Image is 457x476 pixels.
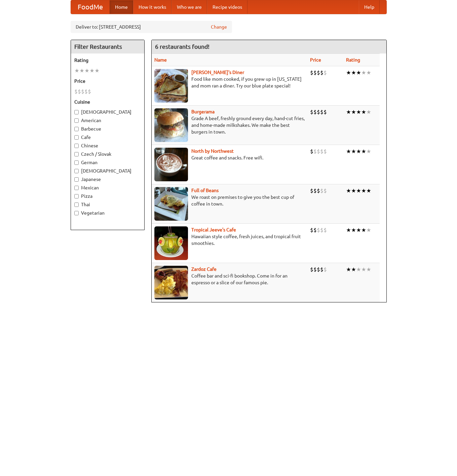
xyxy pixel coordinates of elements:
[356,266,361,273] li: ★
[71,40,144,53] h4: Filter Restaurants
[71,0,110,14] a: FoodMe
[84,67,89,74] li: ★
[320,108,323,116] li: $
[74,210,141,216] label: Vegetarian
[74,177,79,182] input: Japanese
[356,187,361,194] li: ★
[191,266,217,272] b: Zardoz Cafe
[74,127,79,131] input: Barbecue
[351,69,356,76] li: ★
[346,108,351,116] li: ★
[320,187,323,194] li: $
[361,187,366,194] li: ★
[81,88,84,95] li: $
[366,108,371,116] li: ★
[71,21,232,33] div: Deliver to: [STREET_ADDRESS]
[74,211,79,215] input: Vegetarian
[74,88,78,95] li: $
[74,160,79,165] input: German
[74,99,141,105] h5: Cuisine
[323,69,327,76] li: $
[346,148,351,155] li: ★
[351,226,356,234] li: ★
[361,108,366,116] li: ★
[366,187,371,194] li: ★
[74,134,141,141] label: Cafe
[361,266,366,273] li: ★
[361,148,366,155] li: ★
[310,148,313,155] li: $
[366,226,371,234] li: ★
[154,154,305,161] p: Great coffee and snacks. Free wifi.
[356,108,361,116] li: ★
[74,152,79,156] input: Czech / Slovak
[88,88,91,95] li: $
[154,187,188,221] img: beans.jpg
[359,0,380,14] a: Help
[346,69,351,76] li: ★
[154,148,188,181] img: north.jpg
[84,88,88,95] li: $
[191,188,219,193] a: Full of Beans
[351,108,356,116] li: ★
[310,266,313,273] li: $
[74,118,79,123] input: American
[366,148,371,155] li: ★
[74,142,141,149] label: Chinese
[317,108,320,116] li: $
[356,69,361,76] li: ★
[346,57,360,63] a: Rating
[323,148,327,155] li: $
[154,76,305,89] p: Food like mom cooked, if you grew up in [US_STATE] and mom ran a diner. Try our blue plate special!
[317,69,320,76] li: $
[317,266,320,273] li: $
[361,226,366,234] li: ★
[89,67,94,74] li: ★
[74,168,141,174] label: [DEMOGRAPHIC_DATA]
[155,43,210,50] ng-pluralize: 6 restaurants found!
[78,88,81,95] li: $
[313,187,317,194] li: $
[346,226,351,234] li: ★
[74,117,141,124] label: American
[313,226,317,234] li: $
[74,57,141,64] h5: Rating
[154,69,188,103] img: sallys.jpg
[154,115,305,135] p: Grade A beef, freshly ground every day, hand-cut fries, and home-made milkshakes. We make the bes...
[320,148,323,155] li: $
[79,67,84,74] li: ★
[191,70,244,75] a: [PERSON_NAME]'s Diner
[323,266,327,273] li: $
[323,187,327,194] li: $
[154,108,188,142] img: burgerama.jpg
[74,135,79,140] input: Cafe
[74,144,79,148] input: Chinese
[154,226,188,260] img: jeeves.jpg
[310,57,321,63] a: Price
[74,110,79,114] input: [DEMOGRAPHIC_DATA]
[191,148,234,154] a: North by Northwest
[346,187,351,194] li: ★
[154,57,167,63] a: Name
[191,227,236,232] b: Tropical Jeeve's Cafe
[133,0,172,14] a: How it works
[310,226,313,234] li: $
[320,266,323,273] li: $
[320,226,323,234] li: $
[356,226,361,234] li: ★
[351,187,356,194] li: ★
[310,69,313,76] li: $
[154,272,305,286] p: Coffee bar and sci-fi bookshop. Come in for an espresso or a slice of our famous pie.
[74,193,141,199] label: Pizza
[323,108,327,116] li: $
[317,226,320,234] li: $
[366,69,371,76] li: ★
[74,184,141,191] label: Mexican
[172,0,207,14] a: Who we are
[317,187,320,194] li: $
[361,69,366,76] li: ★
[191,109,215,114] a: Burgerama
